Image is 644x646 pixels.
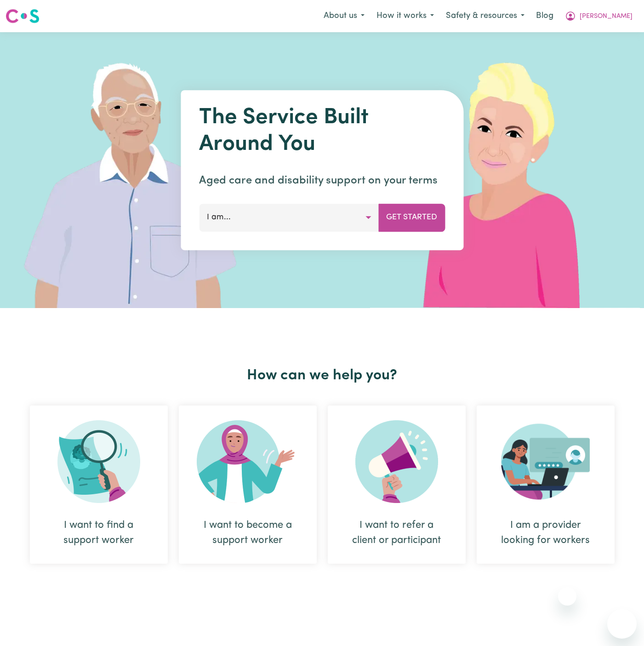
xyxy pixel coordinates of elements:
[57,420,140,503] img: Search
[559,6,638,26] button: My Account
[355,420,438,503] img: Refer
[440,6,530,26] button: Safety & resources
[499,518,593,548] div: I am a provider looking for workers
[558,587,576,606] iframe: Close message
[24,367,620,384] h2: How can we help you?
[197,420,299,503] img: Become Worker
[530,6,559,26] a: Blog
[199,172,445,189] p: Aged care and disability support on your terms
[501,420,590,503] img: Provider
[199,105,445,158] h1: The Service Built Around You
[477,406,615,564] div: I am a provider looking for workers
[199,204,379,231] button: I am...
[370,6,440,26] button: How it works
[607,609,637,639] iframe: Button to launch messaging window
[328,406,466,564] div: I want to refer a client or participant
[30,406,168,564] div: I want to find a support worker
[201,518,295,548] div: I want to become a support worker
[580,11,633,22] span: [PERSON_NAME]
[378,204,445,231] button: Get Started
[6,8,40,24] img: Careseekers logo
[179,406,317,564] div: I want to become a support worker
[318,6,370,26] button: About us
[6,6,40,27] a: Careseekers logo
[350,518,444,548] div: I want to refer a client or participant
[52,518,146,548] div: I want to find a support worker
